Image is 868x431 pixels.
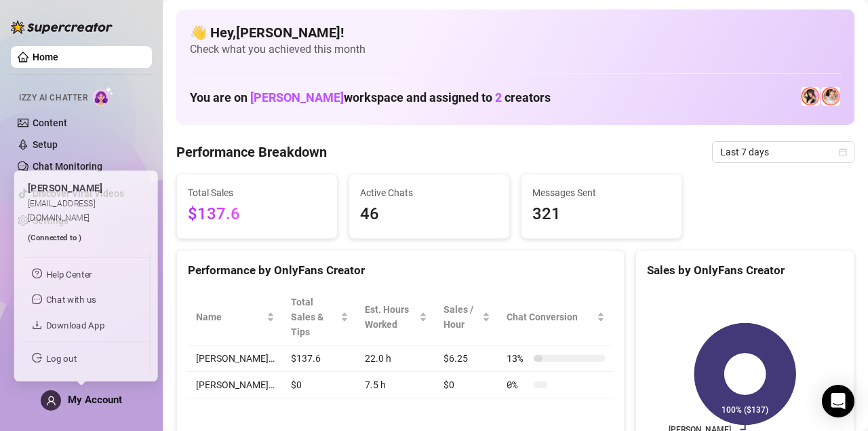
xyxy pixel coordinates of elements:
[93,86,114,106] img: AI Chatter
[18,347,153,369] li: Log out
[507,377,528,392] span: 0 %
[647,261,843,280] div: Sales by OnlyFans Creator
[507,310,594,324] span: Chat Conversion
[190,23,841,42] h4: 👋 Hey, [PERSON_NAME] !
[360,202,498,227] span: 46
[435,345,498,372] td: $6.25
[33,117,67,128] a: Content
[44,318,106,329] a: Download App
[68,394,122,406] span: My Account
[532,202,671,227] span: 321
[25,225,81,235] span: (Connected to )
[507,351,528,366] span: 13 %
[498,289,613,345] th: Chat Conversion
[360,185,498,200] span: Active Chats
[25,189,96,214] span: [EMAIL_ADDRESS][DOMAIN_NAME]
[188,372,283,398] td: [PERSON_NAME]…
[357,372,435,398] td: 7.5 h
[176,143,327,162] h4: Performance Breakdown
[283,372,357,398] td: $0
[44,352,77,363] a: Log out
[44,291,97,301] span: Chat with us
[33,52,58,62] a: Home
[720,142,846,162] span: Last 7 days
[283,345,357,372] td: $137.6
[283,289,357,345] th: Total Sales & Tips
[443,302,479,332] span: Sales / Hour
[821,87,840,106] img: 𝖍𝖔𝖑𝖑𝖞
[46,396,56,406] span: user
[19,92,87,105] span: Izzy AI Chatter
[532,185,671,200] span: Messages Sent
[188,345,283,372] td: [PERSON_NAME]…
[801,87,820,106] img: Holly
[365,302,416,332] div: Est. Hours Worked
[190,90,551,105] h1: You are on workspace and assigned to creators
[435,289,498,345] th: Sales / Hour
[291,295,338,339] span: Total Sales & Tips
[822,385,854,417] div: Open Intercom Messenger
[435,372,498,398] td: $0
[357,345,435,372] td: 22.0 h
[250,90,344,105] span: [PERSON_NAME]
[25,172,103,184] span: [PERSON_NAME]
[29,290,40,301] span: message
[188,289,283,345] th: Name
[188,202,326,227] span: $137.6
[196,310,264,324] span: Name
[44,263,93,274] a: Help Center
[190,42,841,57] span: Check what you achieved this month
[11,20,113,34] img: logo-BBDzfeDw.svg
[188,261,613,280] div: Performance by OnlyFans Creator
[188,185,326,200] span: Total Sales
[839,148,847,156] span: calendar
[33,139,58,150] a: Setup
[495,90,502,105] span: 2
